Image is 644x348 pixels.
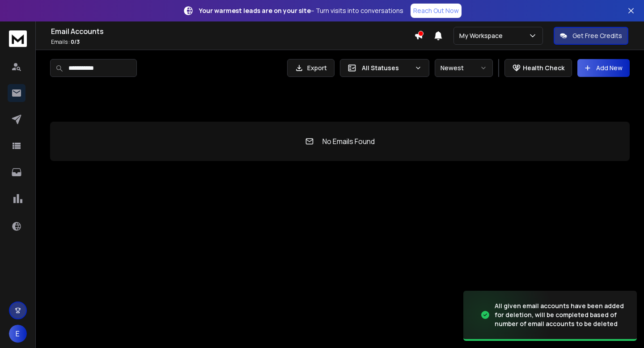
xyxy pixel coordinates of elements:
[577,59,630,77] button: Add New
[51,26,414,37] h1: Email Accounts
[413,6,459,15] p: Reach Out Now
[51,38,414,46] p: Emails :
[495,301,626,328] div: All given email accounts have been added for deletion, will be completed based of number of email...
[554,27,628,45] button: Get Free Credits
[9,325,27,343] button: E
[199,6,311,15] strong: Your warmest leads are on your site
[435,59,493,77] button: Newest
[287,59,335,77] button: Export
[322,136,375,147] p: No Emails Found
[362,64,411,72] p: All Statuses
[504,59,572,77] button: Health Check
[523,64,564,72] p: Health Check
[463,289,553,342] img: image
[9,30,27,47] img: logo
[411,4,462,18] a: Reach Out Now
[199,6,403,15] p: – Turn visits into conversations
[459,31,506,40] p: My Workspace
[71,38,80,46] span: 0 / 3
[572,31,622,40] p: Get Free Credits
